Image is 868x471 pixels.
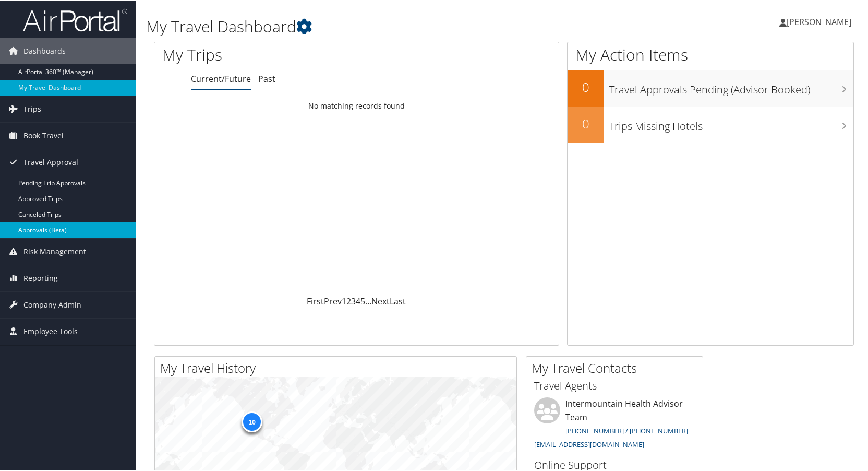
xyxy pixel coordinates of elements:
img: airportal-logo.png [23,7,127,31]
li: Intermountain Health Advisor Team [529,396,700,452]
a: [PHONE_NUMBER] / [PHONE_NUMBER] [565,425,688,434]
h2: My Travel Contacts [532,358,703,376]
a: 4 [356,295,360,306]
h3: Trips Missing Hotels [609,113,853,133]
a: Past [258,72,275,84]
span: [PERSON_NAME] [787,15,851,27]
div: 10 [242,410,262,431]
span: Reporting [23,264,58,290]
span: Travel Approval [23,148,78,174]
a: First [307,295,324,306]
h1: My Travel Dashboard [146,15,623,37]
h2: My Travel History [160,358,516,376]
a: 1 [342,295,346,306]
h2: 0 [568,114,604,132]
span: … [365,295,371,306]
a: Current/Future [191,72,251,84]
h2: 0 [568,77,604,95]
a: 0Trips Missing Hotels [568,105,853,142]
a: 5 [360,295,365,306]
a: Prev [324,295,342,306]
a: 0Travel Approvals Pending (Advisor Booked) [568,69,853,105]
a: 2 [346,295,351,306]
h1: My Trips [162,43,382,65]
span: Trips [23,95,41,121]
a: [EMAIL_ADDRESS][DOMAIN_NAME] [534,439,644,448]
h3: Travel Approvals Pending (Advisor Booked) [609,76,853,96]
span: Book Travel [23,122,64,148]
h3: Travel Agents [534,378,695,392]
a: [PERSON_NAME] [779,5,862,37]
a: Next [371,295,390,306]
span: Dashboards [23,37,66,63]
span: Company Admin [23,291,81,317]
span: Risk Management [23,238,86,264]
span: Employee Tools [23,317,78,344]
td: No matching records found [154,96,559,114]
h1: My Action Items [568,43,853,65]
a: 3 [351,295,356,306]
a: Last [390,295,406,306]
